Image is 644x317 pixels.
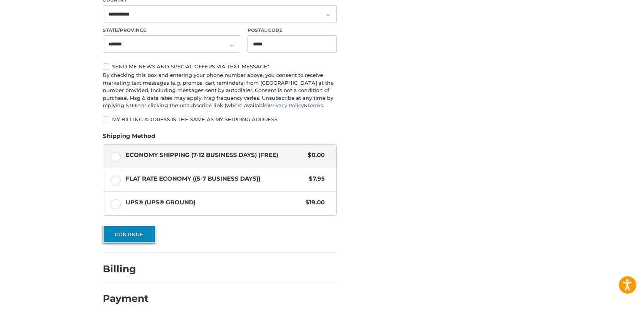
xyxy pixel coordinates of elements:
button: Continue [103,225,156,243]
span: $19.00 [302,198,325,207]
span: Economy Shipping (7-12 Business Days) (Free) [126,151,304,160]
h2: Billing [103,263,148,275]
iframe: Google Customer Reviews [580,296,644,317]
label: My billing address is the same as my shipping address. [103,116,337,122]
span: $0.00 [304,151,325,160]
div: By checking this box and entering your phone number above, you consent to receive marketing text ... [103,71,337,110]
span: UPS® (UPS® Ground) [126,198,302,207]
legend: Shipping Method [103,132,155,144]
span: $7.95 [305,174,325,183]
a: Terms [307,102,323,108]
h2: Payment [103,293,149,305]
label: State/Province [103,27,240,34]
span: Flat Rate Economy ((5-7 Business Days)) [126,174,305,183]
a: Privacy Policy [269,102,304,108]
label: Send me news and special offers via text message* [103,63,337,70]
label: Postal Code [248,27,337,34]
